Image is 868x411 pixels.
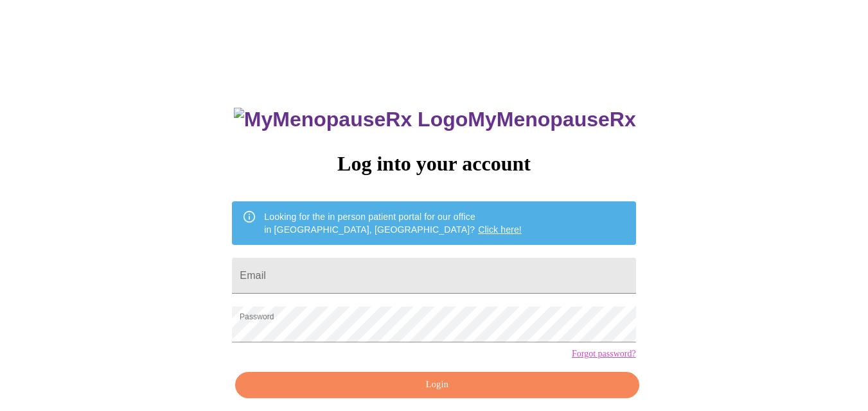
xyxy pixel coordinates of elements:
[250,377,624,393] span: Login
[478,224,522,235] a: Click here!
[572,349,636,359] a: Forgot password?
[234,108,636,131] h3: MyMenopauseRx
[234,108,468,131] img: MyMenopauseRx Logo
[264,205,522,241] div: Looking for the in person patient portal for our office in [GEOGRAPHIC_DATA], [GEOGRAPHIC_DATA]?
[235,372,639,398] button: Login
[232,152,635,176] h3: Log into your account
